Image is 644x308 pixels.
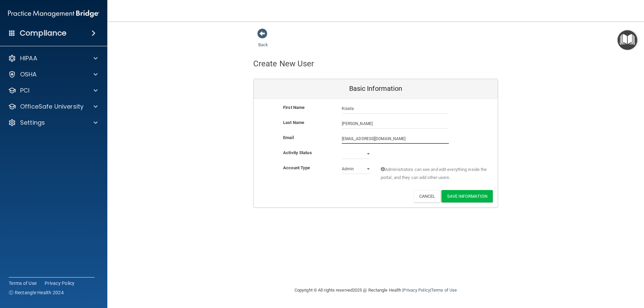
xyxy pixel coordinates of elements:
[253,280,498,301] div: Copyright © All rights reserved 2025 @ Rectangle Health | |
[283,135,294,140] b: Email
[258,34,268,47] a: Back
[381,166,488,182] span: Administrators can see and edit everything inside the portal, and they can add other users.
[283,120,304,125] b: Last Name
[8,70,98,78] a: OSHA
[8,119,98,127] a: Settings
[441,190,493,202] button: Save Information
[45,280,75,287] a: Privacy Policy
[9,280,37,287] a: Terms of Use
[414,190,441,202] button: Cancel
[618,30,637,50] button: Open Resource Center
[9,289,64,296] span: Ⓒ Rectangle Health 2024
[283,150,312,155] b: Activity Status
[283,165,310,170] b: Account Type
[20,103,84,111] p: OfficeSafe University
[253,59,314,68] h4: Create New User
[8,86,98,95] a: PCI
[20,54,37,62] p: HIPAA
[8,7,99,20] img: PMB logo
[431,288,457,293] a: Terms of Use
[8,103,98,111] a: OfficeSafe University
[20,28,66,38] h4: Compliance
[8,54,98,62] a: HIPAA
[20,119,45,127] p: Settings
[20,86,30,95] p: PCI
[283,105,305,110] b: First Name
[403,288,430,293] a: Privacy Policy
[254,79,498,99] div: Basic Information
[20,70,37,78] p: OSHA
